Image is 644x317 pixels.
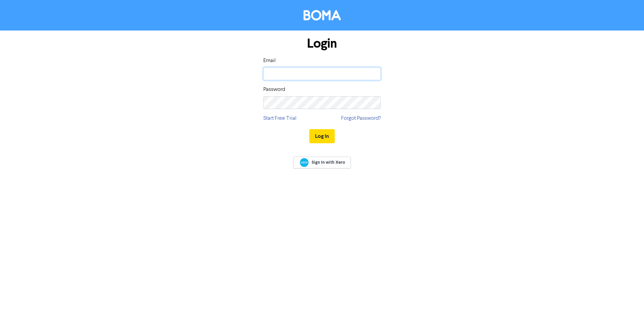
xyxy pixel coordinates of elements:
[263,36,381,51] h1: Login
[263,114,297,122] a: Start Free Trial
[263,86,285,94] label: Password
[293,157,351,168] a: Sign In with Xero
[312,159,345,165] span: Sign In with Xero
[304,10,341,20] img: BOMA Logo
[341,114,381,122] a: Forgot Password?
[263,57,276,65] label: Email
[309,129,335,143] button: Log In
[300,158,309,167] img: Xero logo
